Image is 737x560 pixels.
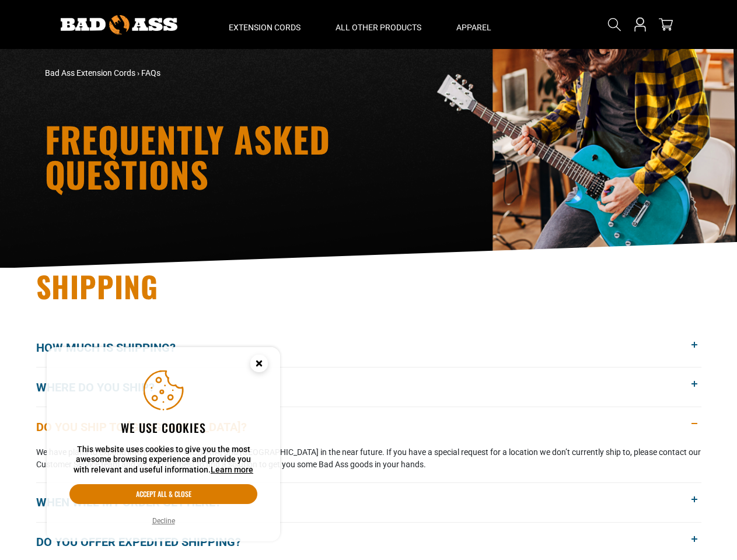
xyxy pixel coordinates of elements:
[36,379,172,396] span: Where do you ship?
[229,22,301,33] span: Extension Cords
[45,121,471,191] h1: Frequently Asked Questions
[336,22,421,33] span: All Other Products
[47,347,280,542] aside: Cookie Consent
[45,67,471,79] nav: breadcrumbs
[149,515,179,527] button: Decline
[211,465,253,474] a: Learn more
[61,15,177,34] img: Bad Ass Extension Cords
[36,533,259,551] span: Do you offer expedited shipping?
[36,367,701,407] button: Where do you ship?
[137,68,139,78] span: ›
[456,22,491,33] span: Apparel
[36,446,701,471] p: We have plans to expand into [GEOGRAPHIC_DATA] and [GEOGRAPHIC_DATA] in the near future. If you h...
[36,264,159,307] span: Shipping
[36,483,701,522] button: When will my order get here?
[36,418,264,436] span: Do you ship to [GEOGRAPHIC_DATA]?
[69,420,257,435] h2: We use cookies
[69,484,257,504] button: Accept all & close
[605,15,624,34] summary: Search
[36,328,701,367] button: How much is shipping?
[141,68,160,78] span: FAQs
[45,68,135,78] a: Bad Ass Extension Cords
[36,494,239,511] span: When will my order get here?
[69,444,257,475] p: This website uses cookies to give you the most awesome browsing experience and provide you with r...
[36,407,701,446] button: Do you ship to [GEOGRAPHIC_DATA]?
[36,339,193,356] span: How much is shipping?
